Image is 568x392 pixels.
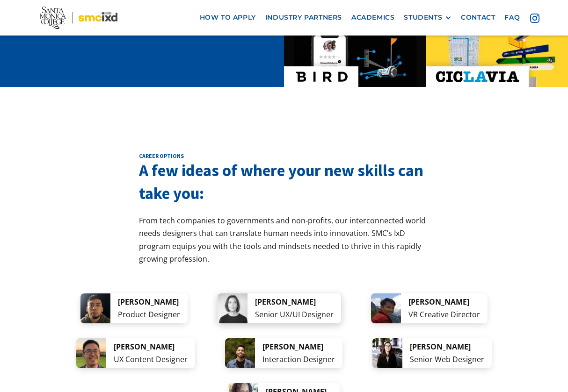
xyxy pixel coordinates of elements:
div: UX Content Designer [114,353,188,366]
div: Senior Web Designer [410,353,484,366]
a: faq [500,9,524,26]
h2: career options [139,152,429,160]
a: industry partners [261,9,347,26]
p: From tech companies to governments and non-profits, our interconnected world needs designers that... [139,214,429,265]
div: [PERSON_NAME] [114,341,188,353]
div: Interaction Designer [262,353,335,366]
img: icon - instagram [530,13,539,22]
div: [PERSON_NAME] [118,296,180,308]
div: [PERSON_NAME] [408,296,480,308]
div: STUDENTS [404,14,442,21]
h3: A few ideas of where your new skills can take you: [139,159,429,205]
a: contact [456,9,500,26]
div: STUDENTS [404,14,451,21]
div: [PERSON_NAME] [262,341,335,353]
a: Academics [347,9,399,26]
div: [PERSON_NAME] [410,341,484,353]
a: how to apply [195,9,261,26]
img: Santa Monica College - SMC IxD logo [40,6,117,29]
div: VR Creative Director [408,308,480,321]
div: Senior UX/UI Designer [255,308,334,321]
div: [PERSON_NAME] [255,296,334,308]
div: Product Designer [118,308,180,321]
